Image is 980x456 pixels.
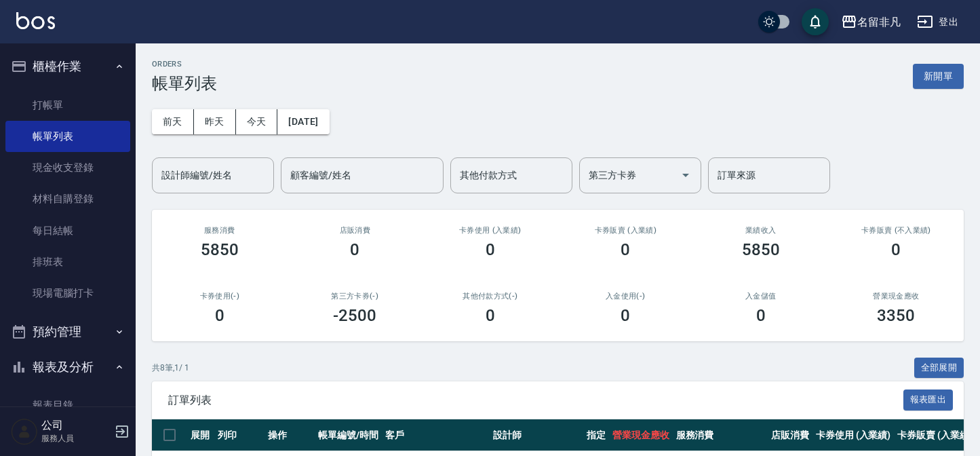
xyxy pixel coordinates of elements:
[903,393,954,406] a: 報表匯出
[215,306,224,325] h3: 0
[675,164,697,186] button: Open
[350,240,359,259] h3: 0
[152,74,217,93] h3: 帳單列表
[168,226,271,235] h3: 服務消費
[152,109,194,134] button: 前天
[201,240,239,259] h3: 5850
[5,389,130,421] a: 報表目錄
[5,278,130,309] a: 現場電腦打卡
[382,419,490,451] th: 客戶
[709,292,812,301] h2: 入金儲值
[304,292,407,301] h2: 第三方卡券(-)
[486,240,495,259] h3: 0
[5,349,130,385] button: 報表及分析
[41,432,111,444] p: 服務人員
[768,419,812,451] th: 店販消費
[486,306,495,325] h3: 0
[845,226,948,235] h2: 卡券販賣 (不入業績)
[439,226,542,235] h2: 卡券使用 (入業績)
[152,362,189,374] p: 共 8 筆, 1 / 1
[913,69,964,82] a: 新開單
[621,240,630,259] h3: 0
[812,419,895,451] th: 卡券使用 (入業績)
[845,292,948,301] h2: 營業現金應收
[168,292,271,301] h2: 卡券使用(-)
[187,419,214,451] th: 展開
[333,306,376,325] h3: -2500
[304,226,407,235] h2: 店販消費
[5,183,130,214] a: 材料自購登錄
[574,292,678,301] h2: 入金使用(-)
[277,109,329,134] button: [DATE]
[315,419,382,451] th: 帳單編號/時間
[913,64,964,89] button: 新開單
[914,358,964,379] button: 全部展開
[912,9,964,35] button: 登出
[439,292,542,301] h2: 其他付款方式(-)
[877,306,915,325] h3: 3350
[802,8,829,35] button: save
[168,394,903,407] span: 訂單列表
[673,419,768,451] th: 服務消費
[11,418,38,445] img: Person
[5,215,130,246] a: 每日結帳
[194,109,236,134] button: 昨天
[891,240,901,259] h3: 0
[5,121,130,152] a: 帳單列表
[5,246,130,278] a: 排班表
[236,109,278,134] button: 今天
[709,226,812,235] h2: 業績收入
[609,419,673,451] th: 營業現金應收
[152,60,217,69] h2: ORDERS
[41,419,111,432] h5: 公司
[583,419,609,451] th: 指定
[16,12,55,29] img: Logo
[5,314,130,349] button: 預約管理
[894,419,976,451] th: 卡券販賣 (入業績)
[836,8,906,36] button: 名留非凡
[214,419,264,451] th: 列印
[490,419,583,451] th: 設計師
[5,152,130,183] a: 現金收支登錄
[5,90,130,121] a: 打帳單
[742,240,780,259] h3: 5850
[756,306,766,325] h3: 0
[264,419,315,451] th: 操作
[857,14,901,31] div: 名留非凡
[574,226,678,235] h2: 卡券販賣 (入業績)
[621,306,630,325] h3: 0
[903,389,954,411] button: 報表匯出
[5,49,130,84] button: 櫃檯作業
